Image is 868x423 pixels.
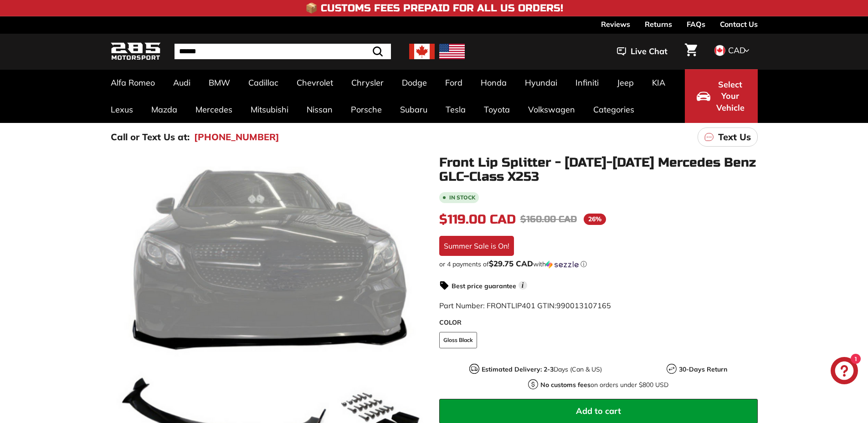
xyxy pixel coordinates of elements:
[715,79,746,114] span: Select Your Vehicle
[439,156,758,184] h1: Front Lip Splitter - [DATE]-[DATE] Mercedes Benz GLC-Class X253
[556,301,611,310] span: 990013107165
[449,195,475,200] b: In stock
[516,69,566,96] a: Hyundai
[728,45,745,56] span: CAD
[186,96,241,123] a: Mercedes
[393,69,436,96] a: Dodge
[194,130,279,144] a: [PHONE_NUMBER]
[605,40,679,63] button: Live Chat
[520,214,577,225] span: $160.00 CAD
[482,365,554,373] strong: Estimated Delivery: 2-3
[489,259,533,268] span: $29.75 CAD
[342,96,391,123] a: Porsche
[685,69,758,123] button: Select Your Vehicle
[175,44,391,59] input: Search
[111,41,161,62] img: Logo_285_Motorsport_areodynamics_components
[828,357,861,387] inbox-online-store-chat: Shopify online store chat
[687,16,705,32] a: FAQs
[342,69,393,96] a: Chrysler
[475,96,519,123] a: Toyota
[439,236,514,256] div: Summer Sale is On!
[102,69,164,96] a: Alfa Romeo
[482,365,602,374] p: Days (Can & US)
[576,406,621,416] span: Add to cart
[164,69,200,96] a: Audi
[102,96,142,123] a: Lexus
[546,260,579,269] img: Sezzle
[111,130,190,144] p: Call or Text Us at:
[239,69,288,96] a: Cadillac
[645,16,672,32] a: Returns
[439,212,516,227] span: $119.00 CAD
[439,260,758,269] div: or 4 payments of with
[305,3,563,14] h4: 📦 Customs Fees Prepaid for All US Orders!
[391,96,437,123] a: Subaru
[241,96,298,123] a: Mitsubishi
[601,16,630,32] a: Reviews
[608,69,643,96] a: Jeep
[718,130,751,144] p: Text Us
[679,365,727,373] strong: 30-Days Return
[439,318,758,327] label: COLOR
[720,16,758,32] a: Contact Us
[643,69,674,96] a: KIA
[566,69,608,96] a: Infiniti
[452,282,516,290] strong: Best price guarantee
[436,69,472,96] a: Ford
[472,69,516,96] a: Honda
[142,96,186,123] a: Mazda
[519,96,584,123] a: Volkswagen
[439,260,758,269] div: or 4 payments of$29.75 CADwithSezzle Click to learn more about Sezzle
[679,36,703,67] a: Cart
[540,381,591,389] strong: No customs fees
[439,301,611,310] span: Part Number: FRONTLIP401 GTIN:
[288,69,342,96] a: Chevrolet
[584,96,643,123] a: Categories
[631,46,668,57] span: Live Chat
[519,281,527,290] span: i
[298,96,342,123] a: Nissan
[698,127,758,147] a: Text Us
[200,69,239,96] a: BMW
[540,380,668,390] p: on orders under $800 USD
[437,96,475,123] a: Tesla
[584,214,606,225] span: 26%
